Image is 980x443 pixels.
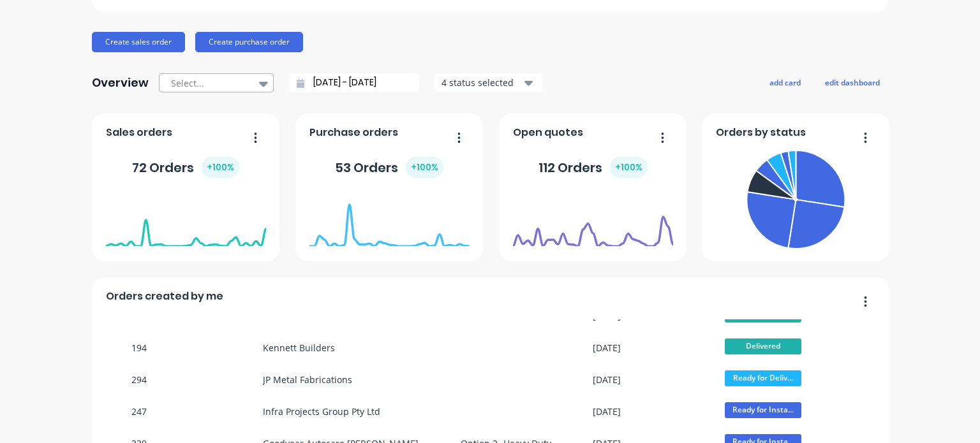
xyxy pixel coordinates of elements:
[131,405,147,418] div: 247
[92,32,185,52] button: Create sales order
[202,157,239,178] div: + 100 %
[817,74,888,91] button: edit dashboard
[538,157,648,178] div: 112 Orders
[513,125,583,140] span: Open quotes
[716,125,806,140] span: Orders by status
[92,70,149,96] div: Overview
[725,370,801,386] span: Ready for Deliv...
[263,373,352,386] div: JP Metal Fabrications
[610,157,648,178] div: + 100 %
[131,341,147,354] div: 194
[593,405,621,418] div: [DATE]
[761,74,809,91] button: add card
[106,125,172,140] span: Sales orders
[593,341,621,354] div: [DATE]
[406,157,443,178] div: + 100 %
[195,32,303,52] button: Create purchase order
[263,341,335,354] div: Kennett Builders
[309,125,398,140] span: Purchase orders
[725,402,801,418] span: Ready for Insta...
[434,73,543,92] button: 4 status selected
[725,338,801,354] span: Delivered
[131,373,147,386] div: 294
[263,405,380,418] div: Infra Projects Group Pty Ltd
[593,373,621,386] div: [DATE]
[335,157,443,178] div: 53 Orders
[132,157,239,178] div: 72 Orders
[442,76,522,89] div: 4 status selected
